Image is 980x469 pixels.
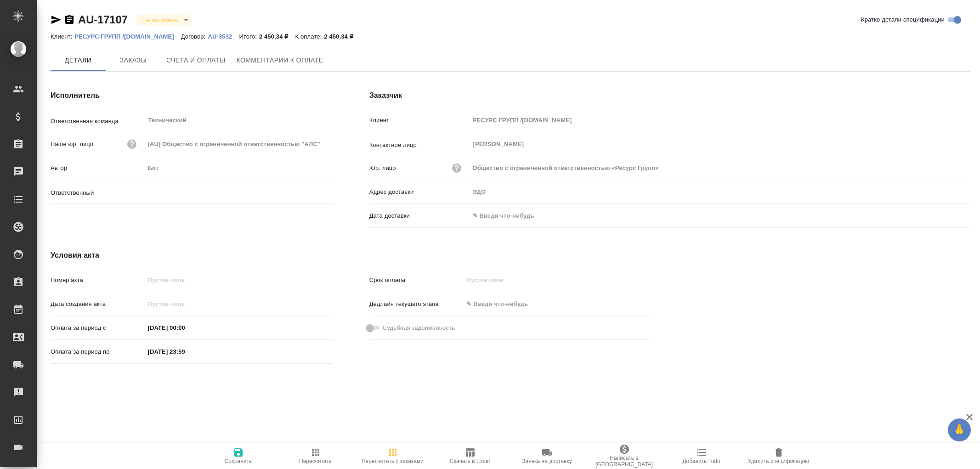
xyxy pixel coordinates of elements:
button: Скопировать ссылку для ЯМессенджера [51,14,62,25]
p: 2 450,34 ₽ [259,33,295,40]
input: ✎ Введи что-нибудь [145,321,225,334]
p: РЕСУРС ГРУПП /[DOMAIN_NAME] [74,33,181,40]
p: Дата доставки [369,211,470,220]
p: Клиент [369,116,470,125]
span: Счета и оплаты [166,55,226,66]
input: Пустое поле [470,113,970,127]
p: AU-3532 [208,33,239,40]
a: AU-17107 [78,13,128,26]
p: Ответственная команда [51,117,145,126]
p: Номер акта [51,276,145,285]
span: Детали [56,55,100,66]
p: Адрес доставки [369,187,470,197]
p: Ответственный [51,188,145,198]
p: Клиент: [51,33,74,40]
input: Пустое поле [145,161,333,175]
button: 🙏 [948,418,971,441]
span: Заказы [111,55,155,66]
button: Не оплачена [140,16,181,24]
button: Open [328,191,329,193]
input: Пустое поле [470,185,970,198]
p: Оплата за период с [51,323,145,333]
input: Пустое поле [470,161,970,175]
p: Договор: [181,33,208,40]
p: Автор [51,164,145,173]
p: Дата создания акта [51,299,145,309]
a: РЕСУРС ГРУПП /[DOMAIN_NAME] [74,32,181,40]
p: Наше юр. лицо [51,140,93,149]
p: Оплата за период по [51,347,145,356]
h4: Исполнитель [51,90,333,101]
input: Пустое поле [463,273,544,287]
p: Итого: [239,33,259,40]
h4: Заказчик [369,90,970,101]
p: К оплате: [295,33,324,40]
p: Дедлайн текущего этапа [369,299,464,309]
input: ✎ Введи что-нибудь [463,297,544,311]
input: ✎ Введи что-нибудь [470,209,550,222]
input: ✎ Введи что-нибудь [145,345,225,358]
p: Юр. лицо [369,164,396,173]
div: Не оплачена [135,14,192,26]
a: AU-3532 [208,32,239,40]
span: Комментарии к оплате [237,55,323,66]
span: Кратко детали спецификации [861,15,945,24]
input: Пустое поле [145,273,333,287]
input: Пустое поле [145,137,333,151]
p: Контактное лицо [369,141,470,150]
span: 🙏 [952,420,967,440]
button: Скопировать ссылку [64,14,75,25]
p: Срок оплаты [369,276,464,285]
input: Пустое поле [145,297,225,311]
span: Судебная задолженность [383,323,455,333]
p: 2 450,34 ₽ [324,33,360,40]
h4: Условия акта [51,250,651,261]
